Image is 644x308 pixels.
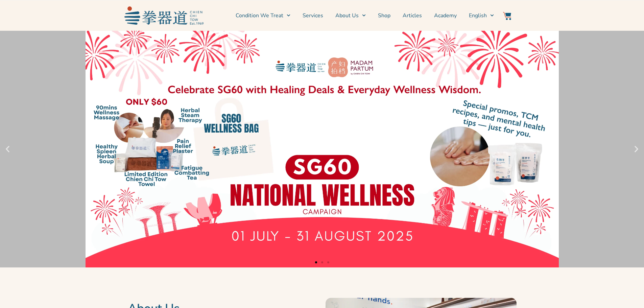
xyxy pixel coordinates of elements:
a: English [469,7,494,24]
a: Articles [403,7,422,24]
a: About Us [335,7,366,24]
img: Website Icon-03 [503,12,511,20]
a: Services [303,7,323,24]
a: Shop [378,7,390,24]
span: Go to slide 1 [315,261,317,263]
a: Academy [434,7,457,24]
span: Go to slide 2 [321,261,323,263]
span: English [469,11,487,20]
span: Go to slide 3 [327,261,329,263]
a: Condition We Treat [236,7,290,24]
div: Previous slide [3,145,12,153]
div: Next slide [632,145,641,153]
nav: Menu [207,7,494,24]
